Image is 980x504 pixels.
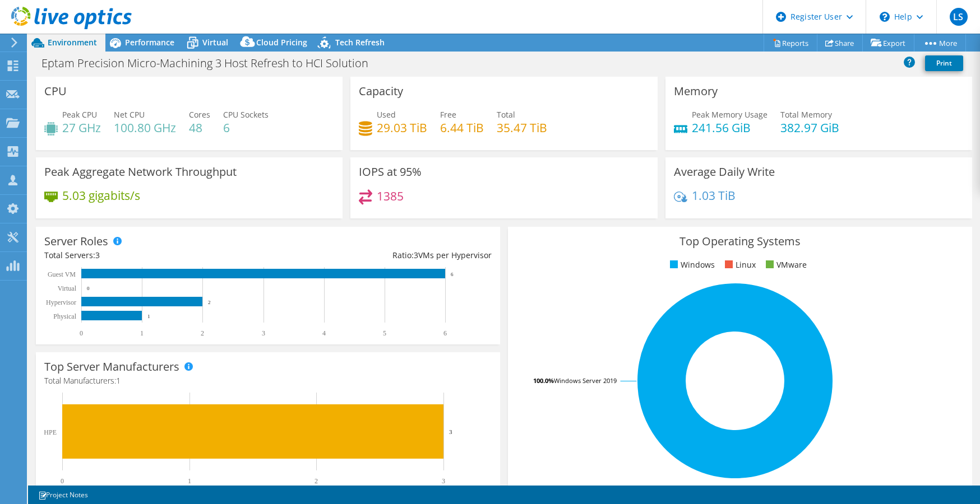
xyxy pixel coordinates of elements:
h4: 1.03 TiB [692,189,736,202]
h4: 29.03 TiB [377,122,427,134]
h3: Peak Aggregate Network Throughput [44,166,237,178]
h4: 241.56 GiB [692,122,768,134]
text: 1 [188,477,191,485]
text: 2 [208,300,211,305]
span: Cloud Pricing [256,37,307,48]
h3: CPU [44,85,67,97]
h4: 100.80 GHz [114,122,176,134]
text: 6 [443,329,447,337]
h4: 48 [189,122,210,134]
span: Tech Refresh [335,37,385,48]
div: Total Servers: [44,249,268,262]
span: Free [440,109,456,120]
text: Hypervisor [46,298,76,306]
text: Virtual [58,284,77,292]
span: Performance [125,37,174,48]
span: Peak CPU [62,109,97,120]
text: 1 [140,329,144,337]
h3: Memory [674,85,718,97]
h4: 35.47 TiB [497,122,547,134]
h4: 382.97 GiB [780,122,839,134]
h4: 5.03 gigabits/s [62,189,140,202]
h4: Total Manufacturers: [44,375,492,387]
li: VMware [763,259,807,271]
h4: 6 [223,122,269,134]
text: 5 [383,329,386,337]
a: Reports [764,34,817,52]
text: 2 [201,329,204,337]
h4: 6.44 TiB [440,122,484,134]
h3: Capacity [359,85,403,97]
li: Windows [667,259,715,271]
text: Guest VM [48,270,76,278]
span: CPU Sockets [223,109,269,120]
span: 3 [95,250,100,260]
h3: Top Server Manufacturers [44,361,179,373]
h1: Eptam Precision Micro-Machining 3 Host Refresh to HCI Solution [36,57,386,69]
span: 1 [116,375,121,386]
h3: Average Daily Write [674,166,775,178]
span: 3 [414,250,418,260]
text: 3 [262,329,265,337]
li: Linux [722,259,756,271]
a: Export [862,34,914,52]
a: Project Notes [30,488,96,502]
text: Physical [53,312,76,320]
text: 0 [80,329,83,337]
text: 6 [451,272,454,277]
h4: 1385 [377,190,404,202]
a: Print [925,55,963,71]
tspan: 100.0% [533,376,554,385]
text: 4 [322,329,326,337]
tspan: Windows Server 2019 [554,376,617,385]
svg: \n [880,12,890,22]
text: 2 [315,477,318,485]
span: Cores [189,109,210,120]
span: Total Memory [780,109,832,120]
a: More [914,34,966,52]
text: 3 [449,428,452,435]
span: LS [950,8,968,26]
h4: 27 GHz [62,122,101,134]
a: Share [817,34,863,52]
span: Total [497,109,515,120]
div: Ratio: VMs per Hypervisor [268,249,492,262]
text: HPE [44,428,57,436]
span: Virtual [202,37,228,48]
h3: IOPS at 95% [359,166,422,178]
text: 1 [147,314,150,319]
span: Net CPU [114,109,145,120]
text: 0 [61,477,64,485]
h3: Top Operating Systems [516,235,964,248]
span: Used [377,109,396,120]
span: Environment [48,37,97,48]
span: Peak Memory Usage [692,109,768,120]
h3: Server Roles [44,235,108,248]
text: 0 [87,286,90,291]
text: 3 [442,477,445,485]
